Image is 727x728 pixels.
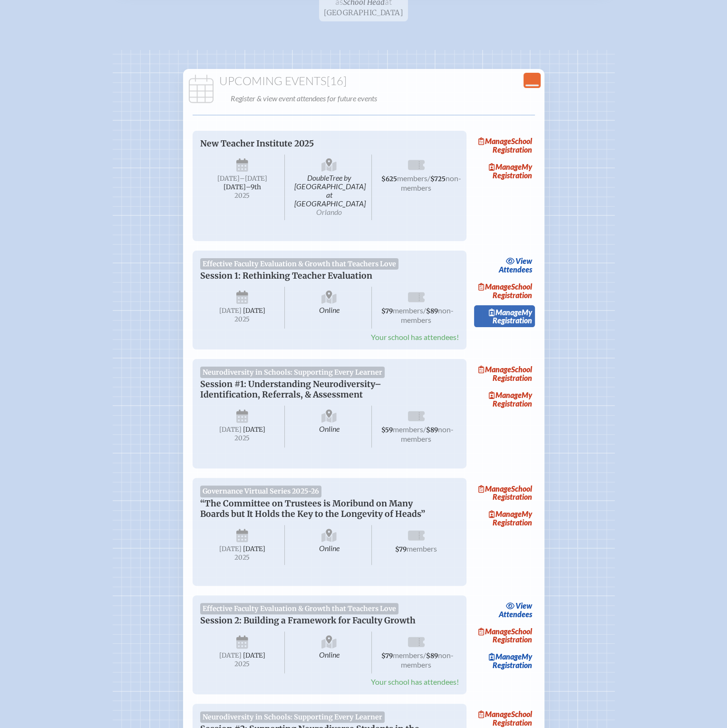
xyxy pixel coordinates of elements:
[397,174,427,183] span: members
[200,367,385,378] span: Neurodiversity in Schools: Supporting Every Learner
[474,135,535,156] a: ManageSchool Registration
[287,287,372,329] span: Online
[371,677,459,686] span: Your school has attendees!
[478,484,511,493] span: Manage
[515,256,532,265] span: view
[200,485,322,497] span: Governance Virtual Series 2025-26
[187,75,541,88] h1: Upcoming Events
[393,650,423,660] span: members
[208,316,277,323] span: 2025
[489,509,522,518] span: Manage
[489,162,522,171] span: Manage
[401,174,461,192] span: non-members
[243,651,265,660] span: [DATE]
[327,74,347,88] span: [16]
[489,390,522,399] span: Manage
[478,365,511,374] span: Manage
[478,709,511,718] span: Manage
[401,650,454,669] span: non-members
[219,307,242,315] span: [DATE]
[243,307,265,315] span: [DATE]
[208,660,277,668] span: 2025
[219,545,242,553] span: [DATE]
[316,207,342,216] span: Orlando
[287,631,372,673] span: Online
[243,545,265,553] span: [DATE]
[407,544,437,553] span: members
[423,650,426,660] span: /
[515,601,532,610] span: view
[200,271,372,281] span: Session 1: Rethinking Teacher Evaluation
[423,306,426,315] span: /
[208,554,277,561] span: 2025
[219,426,242,434] span: [DATE]
[219,651,242,660] span: [DATE]
[474,650,535,672] a: ManageMy Registration
[401,425,454,443] span: non-members
[427,174,430,183] span: /
[474,482,535,504] a: ManageSchool Registration
[287,525,372,565] span: Online
[478,136,511,146] span: Manage
[474,160,535,182] a: ManageMy Registration
[200,615,416,626] span: Session 2: Building a Framework for Faculty Growth
[287,406,372,447] span: Online
[474,507,535,529] a: ManageMy Registration
[474,625,535,647] a: ManageSchool Registration
[381,426,393,434] span: $59
[426,652,438,660] span: $89
[208,435,277,442] span: 2025
[426,307,438,315] span: $89
[496,599,535,621] a: viewAttendees
[200,498,425,519] span: “The Committee on Trustees is Moribund on Many Boards but It Holds the Key to the Longevity of He...
[200,258,399,270] span: Effective Faculty Evaluation & Growth that Teachers Love
[200,379,381,400] span: Session #1: Understanding Neurodiversity–Identification, Referrals, & Assessment
[474,388,535,410] a: ManageMy Registration
[287,155,372,220] span: DoubleTree by [GEOGRAPHIC_DATA] at [GEOGRAPHIC_DATA]
[381,175,397,183] span: $625
[489,652,522,661] span: Manage
[393,306,423,315] span: members
[478,282,511,291] span: Manage
[208,192,277,199] span: 2025
[231,92,539,105] p: Register & view event attendees for future events
[474,363,535,385] a: ManageSchool Registration
[423,425,426,434] span: /
[200,138,314,149] span: New Teacher Institute 2025
[496,254,535,276] a: viewAttendees
[217,175,240,183] span: [DATE]
[474,280,535,302] a: ManageSchool Registration
[474,305,535,327] a: ManageMy Registration
[240,175,267,183] span: –[DATE]
[371,332,459,341] span: Your school has attendees!
[478,627,511,636] span: Manage
[395,545,407,553] span: $79
[430,175,446,183] span: $725
[223,183,261,191] span: [DATE]–⁠9th
[381,652,393,660] span: $79
[243,426,265,434] span: [DATE]
[489,308,522,317] span: Manage
[200,711,385,723] span: Neurodiversity in Schools: Supporting Every Learner
[426,426,438,434] span: $89
[401,306,454,324] span: non-members
[200,603,399,614] span: Effective Faculty Evaluation & Growth that Teachers Love
[381,307,393,315] span: $79
[393,425,423,434] span: members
